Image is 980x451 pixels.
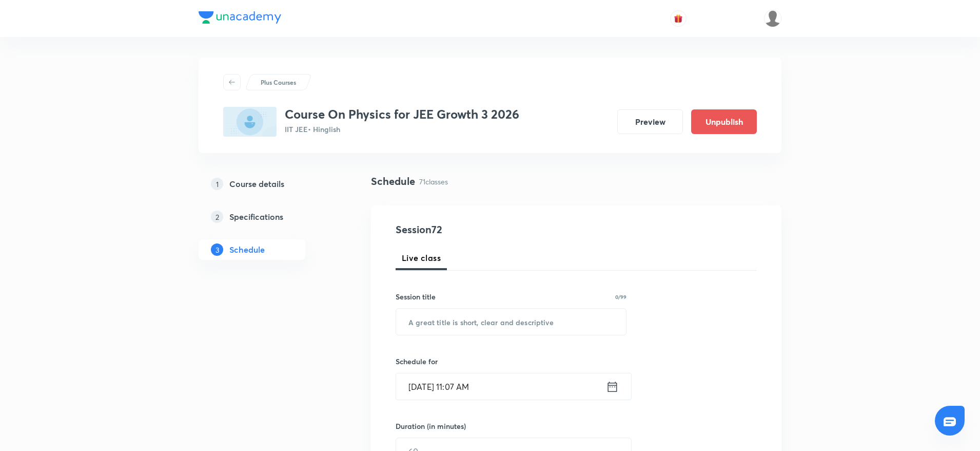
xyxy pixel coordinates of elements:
[617,109,683,134] button: Preview
[396,291,436,302] h6: Session title
[396,421,466,431] h6: Duration (in minutes)
[285,124,519,135] p: IIT JEE • Hinglish
[199,206,338,227] a: 2Specifications
[261,78,296,87] p: Plus Courses
[674,14,683,23] img: avatar
[419,176,448,187] p: 71 classes
[764,10,781,27] img: Ankit Porwal
[199,11,281,26] a: Company Logo
[229,178,284,190] h5: Course details
[211,211,223,223] p: 2
[199,11,281,24] img: Company Logo
[211,243,223,256] p: 3
[691,109,757,134] button: Unpublish
[670,10,687,27] button: avatar
[371,174,415,189] h4: Schedule
[223,107,277,137] img: 983F233E-13D7-427E-B884-69ADF8A2DAEE_plus.png
[402,252,441,264] span: Live class
[615,294,626,299] p: 0/99
[396,222,583,237] h4: Session 72
[396,309,626,335] input: A great title is short, clear and descriptive
[285,107,519,122] h3: Course On Physics for JEE Growth 3 2026
[229,243,265,256] h5: Schedule
[229,211,283,223] h5: Specifications
[199,174,338,194] a: 1Course details
[396,356,626,367] h6: Schedule for
[211,178,223,190] p: 1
